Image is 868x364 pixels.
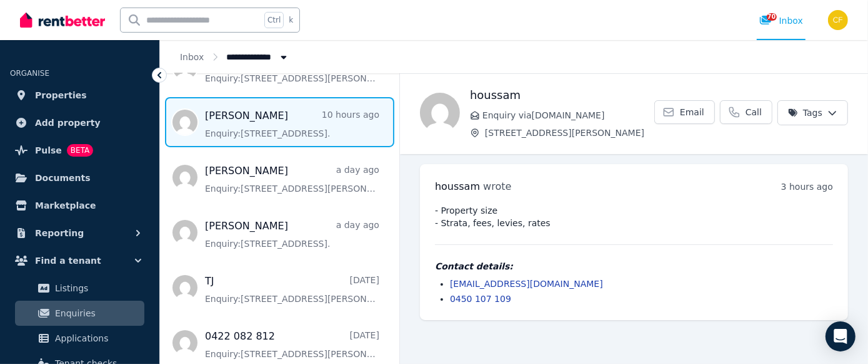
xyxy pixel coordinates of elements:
h4: Contact details: [435,260,833,273]
nav: Breadcrumb [160,40,310,73]
span: Enquiries [55,306,139,321]
a: Inbox [180,52,204,62]
time: 3 hours ago [781,182,833,192]
span: [STREET_ADDRESS][PERSON_NAME] [485,127,654,139]
a: PulseBETA [10,138,149,163]
span: Documents [35,170,91,185]
img: houssam [420,93,460,133]
a: Listings [15,276,144,301]
a: Call [720,100,772,124]
a: Add property [10,110,149,135]
a: [PERSON_NAME]a day agoEnquiry:[STREET_ADDRESS]. [205,219,379,250]
a: Email [654,100,715,124]
a: [PERSON_NAME]a day agoEnquiry:[STREET_ADDRESS][PERSON_NAME]. [205,164,379,195]
a: Enquiries [15,301,144,326]
span: Email [680,106,704,118]
span: Applications [55,331,139,346]
span: Ctrl [264,12,284,28]
span: Call [746,106,762,118]
span: Find a tenant [35,253,101,268]
span: Add property [35,115,101,130]
a: Documents [10,165,149,190]
a: 0450 107 109 [450,294,511,304]
span: Pulse [35,143,62,158]
h1: houssam [470,86,654,104]
a: 0422 082 812[DATE]Enquiry:[STREET_ADDRESS][PERSON_NAME]. [205,329,379,360]
span: Tags [788,107,822,119]
span: Marketplace [35,198,96,213]
span: Properties [35,88,87,103]
a: Applications [15,326,144,351]
pre: - Property size - Strata, fees, levies, rates [435,204,833,229]
button: Find a tenant [10,248,149,273]
div: Open Intercom Messenger [826,321,856,351]
span: ORGANISE [10,69,49,78]
span: Reporting [35,226,84,241]
a: Marketplace [10,193,149,218]
span: Listings [55,281,139,296]
a: Properties [10,83,149,108]
span: houssam [435,180,480,192]
a: Enquiry:[STREET_ADDRESS][PERSON_NAME]. [205,53,379,85]
div: Inbox [759,14,803,27]
span: wrote [483,180,511,192]
span: Enquiry via [DOMAIN_NAME] [482,109,654,122]
a: TJ[DATE]Enquiry:[STREET_ADDRESS][PERSON_NAME]. [205,274,379,305]
span: BETA [67,144,93,157]
img: RentBetter [20,11,105,29]
button: Reporting [10,221,149,246]
a: [PERSON_NAME]10 hours agoEnquiry:[STREET_ADDRESS]. [205,108,379,140]
span: 70 [767,13,777,21]
span: k [289,15,293,25]
img: Christos Fassoulidis [828,10,848,30]
button: Tags [777,100,848,125]
a: [EMAIL_ADDRESS][DOMAIN_NAME] [450,279,603,289]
